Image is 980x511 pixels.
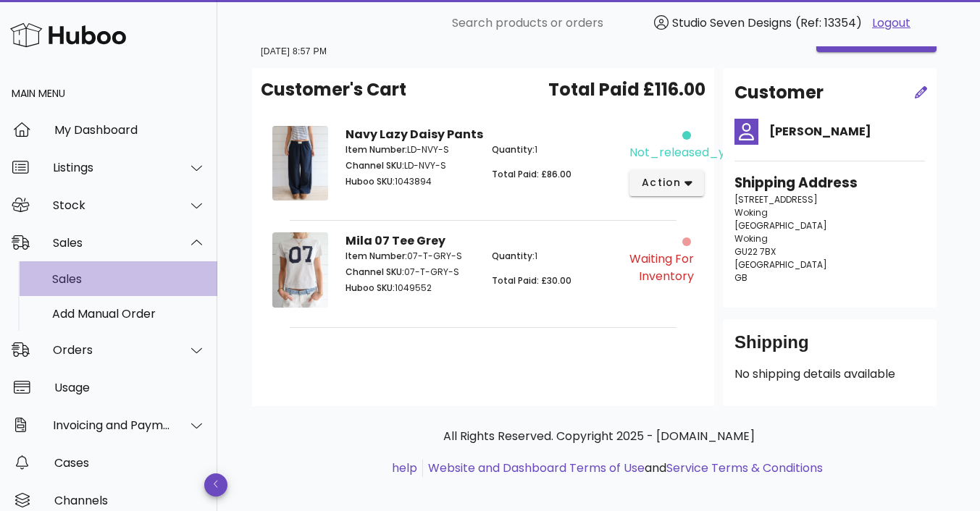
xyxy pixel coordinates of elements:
[629,170,704,196] button: action
[264,428,934,445] p: All Rights Reserved. Copyright 2025 - [DOMAIN_NAME]
[345,143,474,156] p: LD-NVY-S
[345,175,474,188] p: 1043894
[54,494,206,507] div: Channels
[641,175,682,190] span: action
[272,232,328,307] img: Product Image
[492,168,571,180] span: Total Paid: £86.00
[795,14,862,31] span: (Ref: 13354)
[666,460,823,476] a: Service Terms & Conditions
[734,366,925,383] p: No shipping details available
[428,460,645,476] a: Website and Dashboard Terms of Use
[492,143,535,156] span: Quantity:
[345,282,395,294] span: Huboo SKU:
[629,250,694,285] div: Waiting for Inventory
[392,460,417,476] a: help
[52,307,206,321] div: Add Manual Order
[345,282,474,295] p: 1049552
[52,272,206,286] div: Sales
[345,159,474,172] p: LD-NVY-S
[734,219,827,232] span: [GEOGRAPHIC_DATA]
[345,250,407,262] span: Item Number:
[10,20,126,51] img: Huboo Logo
[345,159,404,172] span: Channel SKU:
[672,14,792,31] span: Studio Seven Designs
[345,266,404,278] span: Channel SKU:
[769,123,925,140] h4: [PERSON_NAME]
[734,271,747,284] span: GB
[734,173,925,193] h3: Shipping Address
[492,250,535,262] span: Quantity:
[345,143,407,156] span: Item Number:
[734,193,818,206] span: [STREET_ADDRESS]
[492,274,571,287] span: Total Paid: £30.00
[272,126,328,200] img: Product Image
[261,77,406,103] span: Customer's Cart
[53,236,171,250] div: Sales
[53,343,171,357] div: Orders
[345,266,474,279] p: 07-T-GRY-S
[53,418,171,432] div: Invoicing and Payments
[345,175,395,187] span: Huboo SKU:
[345,250,474,263] p: 07-T-GRY-S
[629,144,737,161] div: not_released_yet
[53,161,171,174] div: Listings
[53,198,171,212] div: Stock
[261,46,327,56] small: [DATE] 8:57 PM
[423,460,823,477] li: and
[54,123,206,137] div: My Dashboard
[345,126,483,143] strong: Navy Lazy Daisy Pants
[734,258,827,271] span: [GEOGRAPHIC_DATA]
[54,456,206,470] div: Cases
[734,80,824,106] h2: Customer
[492,250,621,263] p: 1
[734,331,925,366] div: Shipping
[734,245,776,258] span: GU22 7BX
[492,143,621,156] p: 1
[734,206,768,219] span: Woking
[345,232,445,249] strong: Mila 07 Tee Grey
[548,77,705,103] span: Total Paid £116.00
[872,14,910,32] a: Logout
[54,381,206,394] div: Usage
[734,232,768,245] span: Woking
